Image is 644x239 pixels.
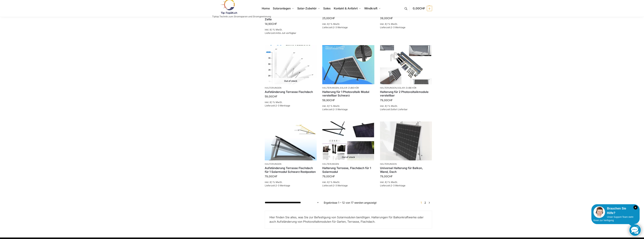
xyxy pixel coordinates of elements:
img: Customer service [593,206,605,218]
span: Lieferzeit: [380,184,405,187]
bdi: 14,90 [265,22,277,25]
span: Unser Support-Team steht Ihnen zur Verfügung [593,216,633,222]
span: Kontakt & Anfahrt [334,7,358,10]
span: CHF [419,7,425,10]
bdi: 59,00 [265,95,277,98]
a: Aufständerung Terrasse Flachdach für 1 Solarmodul Schwarz Restposten [265,166,317,174]
select: Shop-Reihenfolge [265,201,319,205]
a: Halterung für 2 Photovoltaikmodule verstellbar [380,90,432,97]
span: CHF [387,99,393,102]
div: Brauchen Sie Hilfe? [593,206,638,215]
p: inkl. 8,1 % MwSt. [265,28,317,31]
span: 2-3 Werktage [333,184,348,187]
span: CHF [272,95,277,98]
span: 2-3 Werktage [333,108,348,111]
span: 0,00 [413,7,425,10]
span: Lieferzeit: [265,32,296,34]
a: Halterungen [380,163,397,165]
span: 0 [427,6,432,11]
a: Solar-Zubehör [340,86,359,89]
p: Tiptop Technik zum Stromsparen und Stromgewinnung [212,15,271,18]
img: Halterung für 2 Photovoltaikmodule verstellbar [380,45,432,84]
a: → [428,201,431,205]
span: Windkraft [364,7,377,10]
img: Befestigung Solarpaneele [380,121,432,160]
p: inkl. 8,1 % MwSt. [380,181,432,184]
span: CHF [388,17,393,20]
span: Sales [323,7,331,10]
span: Seite 1 [420,201,423,204]
span: mitte Juli verfügbar [275,32,296,34]
span: 2-3 Werktage [333,26,348,29]
bdi: 79,00 [380,99,393,102]
span: CHF [272,22,277,25]
span: Lieferzeit: [380,26,405,29]
img: Solarpaneel Halterung Wand Lang Schwarz [322,45,374,84]
p: , [322,86,374,89]
a: Halterungen [265,86,281,89]
span: Solar-Zubehör [297,7,317,10]
bdi: 79,00 [322,175,335,178]
p: inkl. 8,1 % MwSt. [322,104,374,108]
p: Ergebnisse 1 – 12 von 17 werden angezeigt [324,201,377,205]
a: Halterung für 1 Photovoltaik Modul verstellbar Schwarz [322,90,374,97]
span: Lieferzeit: [322,108,348,111]
span: 2-3 Werktage [391,26,405,29]
bdi: 59,90 [322,99,335,102]
img: Die optimierte Produktbeschreibung könnte wie folgt lauten: Flexibles Montagesystem für Solarpaneele [265,45,317,84]
span: 2-3 Werktage [275,184,290,187]
a: Halterungen [265,163,281,165]
span: 2-3 Werktage [275,104,290,107]
p: inkl. 8,1 % MwSt. [322,22,374,26]
a: Halterungen [322,86,339,89]
a: Solar-Zubehör [397,86,416,89]
a: Out of stockDie optimierte Produktbeschreibung könnte wie folgt lauten: Flexibles Montagesystem f... [265,45,317,84]
a: Halterungen [380,86,397,89]
span: CHF [272,175,277,178]
a: Halterung Terrasse, Flachdach für 1 Solarmodul [322,166,374,174]
p: Hier finden Sie alles, was Sie zur Befestigung von Solarmodulen benötigen. Halterungen für Balkon... [269,215,427,224]
span: CHF [330,99,335,102]
p: , [380,86,432,89]
span: 2-3 Werktage [391,184,405,187]
span: Lieferzeit: [265,104,290,107]
span: Sofort Lieferbar [391,108,408,111]
a: 0,00CHF 0 [413,3,432,14]
a: Universal Halterung für Balkon, Wand, Dach [380,166,432,174]
bdi: 79,00 [265,175,277,178]
p: inkl. 8,1 % MwSt. [380,104,432,108]
img: Halterung Terrasse, Flachdach für 1 Solarmodul [322,121,374,160]
bdi: 79,00 [380,175,393,178]
a: Out of stockHalterung Terrasse, Flachdach für 1 Solarmodul [322,121,374,160]
span: CHF [330,17,335,20]
p: inkl. 8,1 % MwSt. [265,181,317,184]
a: Sandsack ideal für Solarmodule und Zelte [265,14,317,21]
span: CHF [330,175,335,178]
i: Schließen [633,205,638,209]
span: Lieferzeit: [380,108,408,111]
a: Seite 2 [423,201,427,204]
nav: Produkt-Seitennummerierung [418,201,432,205]
p: inkl. 8,1 % MwSt. [380,22,432,26]
bdi: 25,00 [322,17,335,20]
a: Aufständerung Terrasse Flachdach [265,90,317,94]
span: Lieferzeit: [322,26,348,29]
span: CHF [387,175,393,178]
p: inkl. 8,1 % MwSt. [265,101,317,104]
span: Lieferzeit: [322,184,348,187]
span: Lieferzeit: [265,184,290,187]
span: Solaranlagen [273,7,291,10]
img: Halterung-Terrasse Aufständerung [265,121,317,160]
p: inkl. 8,1 % MwSt. [322,181,374,184]
a: Halterungen [322,163,339,165]
bdi: 39,00 [380,17,393,20]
